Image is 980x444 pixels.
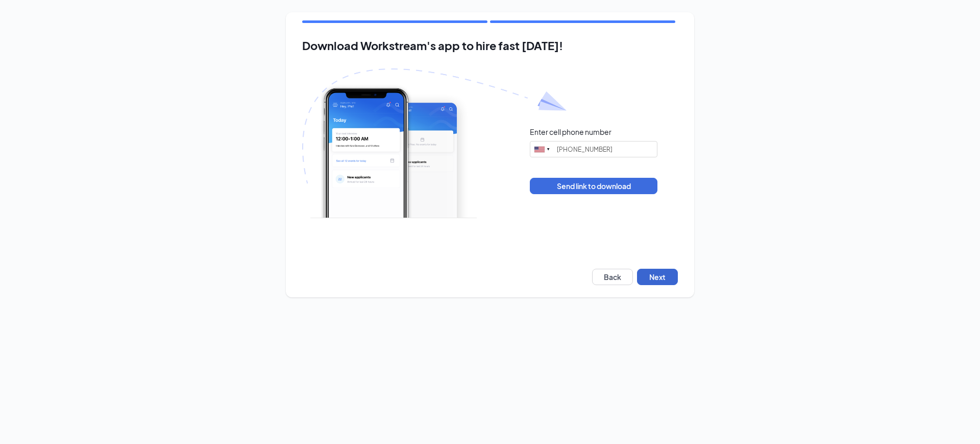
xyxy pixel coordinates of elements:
img: Download Workstream's app with paper plane [302,68,567,218]
input: (201) 555-0123 [530,141,657,157]
div: United States: +1 [530,142,554,157]
div: Enter cell phone number [530,127,611,137]
button: Next [637,269,678,285]
h2: Download Workstream's app to hire fast [DATE]! [302,39,678,52]
button: Back [592,269,633,285]
button: Send link to download [530,178,657,194]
